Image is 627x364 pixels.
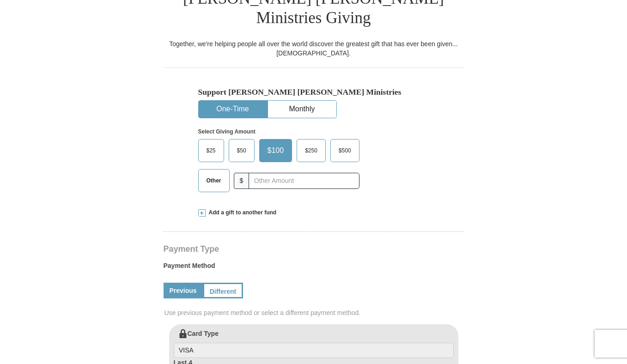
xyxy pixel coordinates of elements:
[199,101,267,118] button: One-Time
[300,144,322,158] span: $250
[164,261,464,275] label: Payment Method
[268,101,336,118] button: Monthly
[164,283,203,298] a: Previous
[198,128,256,135] strong: Select Giving Amount
[164,39,464,58] div: Together, we're helping people all over the world discover the greatest gift that has ever been g...
[164,308,465,317] span: Use previous payment method or select a different payment method.
[334,144,356,158] span: $500
[232,144,251,158] span: $50
[263,144,289,158] span: $100
[249,173,359,189] input: Other Amount
[202,174,226,188] span: Other
[206,209,277,217] span: Add a gift to another fund
[203,283,243,298] a: Different
[198,87,429,97] h5: Support [PERSON_NAME] [PERSON_NAME] Ministries
[164,245,464,253] h4: Payment Type
[234,173,250,189] span: $
[202,144,220,158] span: $25
[174,343,454,358] input: Card Type
[174,329,454,358] label: Card Type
